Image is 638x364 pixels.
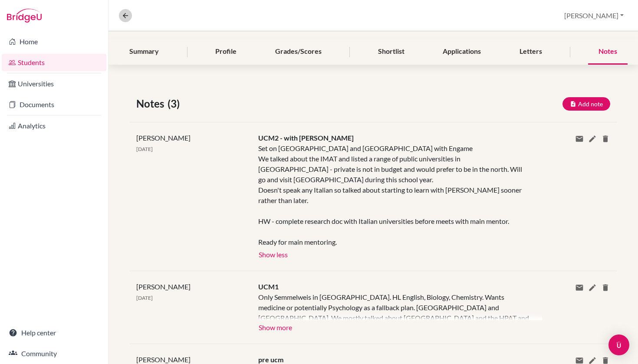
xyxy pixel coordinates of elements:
span: [PERSON_NAME] [136,134,191,142]
span: [DATE] [136,295,153,301]
div: Open Intercom Messenger [608,334,629,355]
span: [PERSON_NAME] [136,355,191,364]
div: Letters [509,39,552,65]
span: [PERSON_NAME] [136,282,191,291]
span: UCM1 [258,282,279,291]
div: Only Semmelweis in [GEOGRAPHIC_DATA]. HL English, Biology, Chemistry. Wants medicine or potential... [258,292,529,320]
div: Notes [588,39,628,65]
div: Set on [GEOGRAPHIC_DATA] and [GEOGRAPHIC_DATA] with Engame We talked about the IMAT and listed a ... [258,143,529,247]
span: (3) [168,96,183,111]
button: [PERSON_NAME] [560,7,628,24]
button: Show less [258,247,288,260]
span: Notes [136,96,168,111]
a: Universities [2,75,106,92]
a: Home [2,33,106,50]
div: Grades/Scores [265,39,332,65]
div: Profile [205,39,247,65]
a: Students [2,54,106,71]
a: Community [2,345,106,362]
a: Documents [2,96,106,113]
button: Add note [562,97,610,111]
a: Analytics [2,117,106,134]
img: Bridge-U [7,9,42,23]
div: Summary [119,39,169,65]
div: Applications [432,39,491,65]
span: pre ucm [258,355,283,364]
button: Show more [258,320,293,333]
span: UCM2 - with [PERSON_NAME] [258,134,354,142]
span: [DATE] [136,146,153,152]
div: Shortlist [368,39,415,65]
a: Help center [2,324,106,341]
